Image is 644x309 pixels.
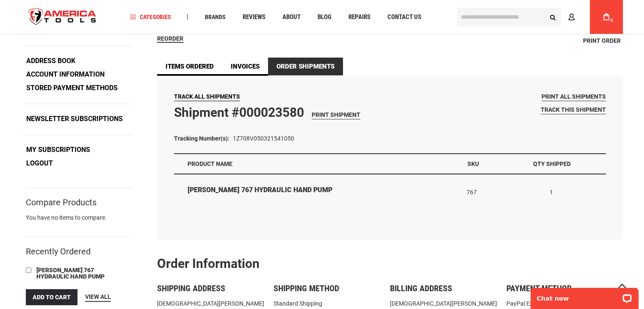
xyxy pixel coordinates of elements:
[581,34,623,47] a: Print Order
[33,294,71,301] span: Add to Cart
[317,14,331,20] span: Blog
[383,11,425,23] a: Contact Us
[268,58,343,75] strong: Order Shipments
[157,283,225,293] span: Shipping Address
[126,11,174,23] a: Categories
[542,92,606,101] a: Print All Shipments
[174,154,461,174] th: Product Name
[541,105,606,114] a: Track this shipment
[313,11,335,23] a: Blog
[22,1,104,33] img: America Tools
[542,93,606,100] span: Print All Shipments
[506,283,572,293] span: Payment Method
[23,113,126,125] a: Newsletter Subscriptions
[26,289,77,305] button: Add to Cart
[545,9,561,25] button: Search
[541,106,606,113] span: Track this shipment
[26,213,132,230] div: You have no items to compare.
[222,58,268,75] a: Invoices
[188,185,455,195] strong: [PERSON_NAME] 767 HYDRAULIC HAND PUMP
[242,14,265,20] span: Reviews
[583,37,621,44] span: Print Order
[312,110,360,119] a: Print Shipment
[387,14,421,20] span: Contact Us
[157,35,183,42] span: Reorder
[344,11,374,23] a: Repairs
[85,293,111,300] span: View All
[201,11,229,23] a: Brands
[157,256,260,271] strong: Order Information
[525,282,644,309] iframe: LiveChat chat widget
[157,35,183,43] a: Reorder
[26,199,97,206] strong: Compare Products
[274,283,339,293] span: Shipping Method
[130,14,171,20] span: Categories
[157,58,222,75] a: Items Ordered
[23,68,108,81] a: Account Information
[461,174,504,210] td: 767
[23,55,78,67] a: Address Book
[506,299,623,308] dt: PayPal Express Checkout
[26,246,91,257] strong: Recently Ordered
[504,174,605,210] td: 1
[233,134,294,143] dd: 1Z708V050321541050
[274,299,390,308] div: Standard Shipping
[34,266,119,282] a: [PERSON_NAME] 767 HYDRAULIC HAND PUMP
[278,11,304,23] a: About
[174,105,304,120] strong: Shipment #000023580
[205,14,225,20] span: Brands
[611,18,613,23] span: 0
[312,111,360,118] span: Print Shipment
[22,1,104,33] a: store logo
[36,267,105,280] span: [PERSON_NAME] 767 HYDRAULIC HAND PUMP
[348,14,370,20] span: Repairs
[174,93,240,100] span: Track All Shipments
[174,92,240,101] a: Track All Shipments
[504,154,605,174] th: Qty Shipped
[174,134,229,143] dt: Tracking Number(s):
[23,143,93,156] a: My Subscriptions
[23,82,121,94] a: Stored Payment Methods
[23,157,56,170] a: Logout
[390,283,452,293] span: Billing Address
[85,292,111,302] a: View All
[282,14,300,20] span: About
[461,154,504,174] th: SKU
[238,11,269,23] a: Reviews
